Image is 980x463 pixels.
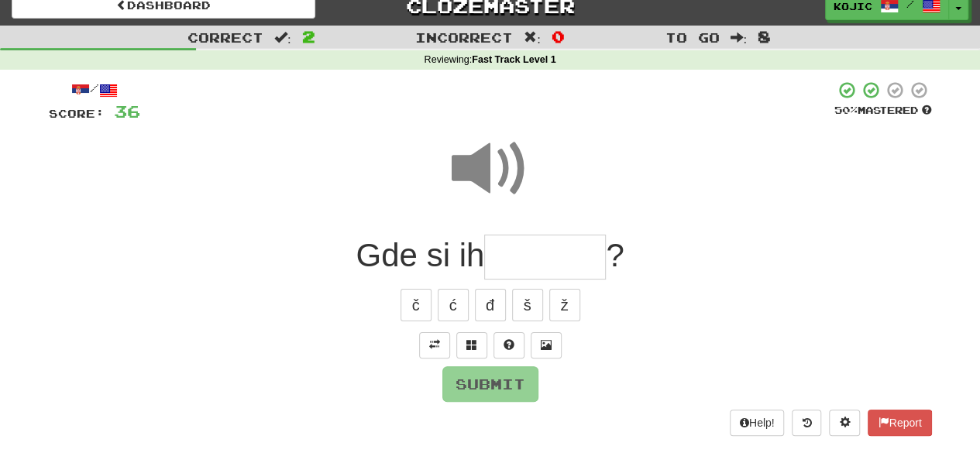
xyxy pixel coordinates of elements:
[552,27,565,46] span: 0
[442,366,538,402] button: Submit
[456,332,487,358] button: Switch sentence to multiple choice alt+p
[531,332,562,358] button: Show image (alt+x)
[792,410,821,436] button: Round history (alt+y)
[49,107,105,120] span: Score:
[665,29,719,45] span: To go
[758,27,771,46] span: 8
[49,81,140,100] div: /
[274,31,291,44] span: :
[401,289,432,321] button: č
[549,289,580,321] button: ž
[114,101,140,121] span: 36
[472,54,556,65] strong: Fast Track Level 1
[512,289,543,321] button: š
[606,237,624,273] span: ?
[730,410,785,436] button: Help!
[415,29,513,45] span: Incorrect
[419,332,450,358] button: Toggle translation (alt+t)
[356,237,484,273] span: Gde si ih
[834,104,932,118] div: Mastered
[868,410,931,436] button: Report
[493,332,524,358] button: Single letter hint - you only get 1 per sentence and score half the points! alt+h
[475,289,506,321] button: đ
[834,104,858,116] span: 50 %
[730,31,747,44] span: :
[302,27,315,46] span: 2
[187,29,263,45] span: Correct
[524,31,541,44] span: :
[438,289,469,321] button: ć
